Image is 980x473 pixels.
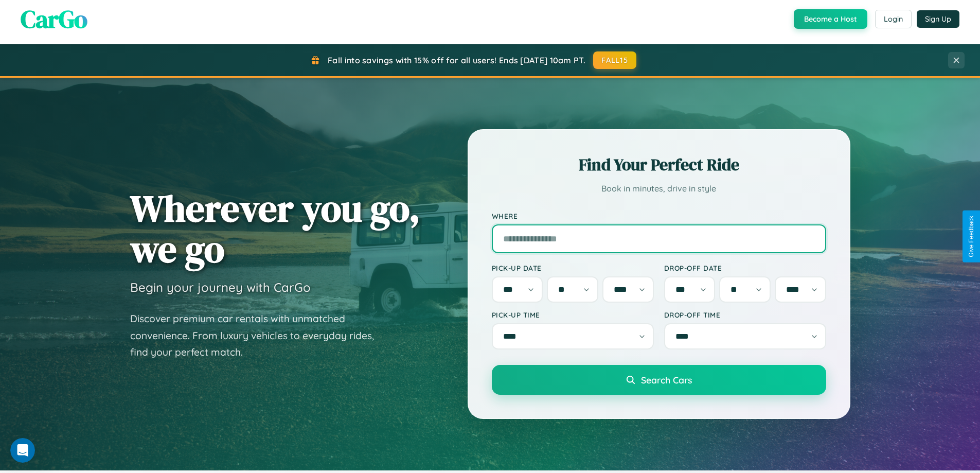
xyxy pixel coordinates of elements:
button: FALL15 [593,51,636,69]
button: Become a Host [794,9,867,29]
div: Give Feedback [968,216,975,257]
button: Login [875,10,912,28]
label: Drop-off Date [664,264,826,272]
iframe: Intercom live chat [10,438,35,463]
label: Drop-off Time [664,310,826,319]
p: Discover premium car rentals with unmatched convenience. From luxury vehicles to everyday rides, ... [130,310,387,361]
p: Book in minutes, drive in style [492,181,826,196]
span: CarGo [21,2,87,36]
span: Fall into savings with 15% off for all users! Ends [DATE] 10am PT. [328,55,585,65]
label: Pick-up Date [492,264,654,272]
label: Pick-up Time [492,310,654,319]
button: Sign Up [917,10,959,28]
button: Search Cars [492,365,826,395]
h2: Find Your Perfect Ride [492,153,826,176]
label: Where [492,212,826,220]
h1: Wherever you go, we go [130,188,420,269]
h3: Begin your journey with CarGo [130,279,311,295]
span: Search Cars [641,374,692,386]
